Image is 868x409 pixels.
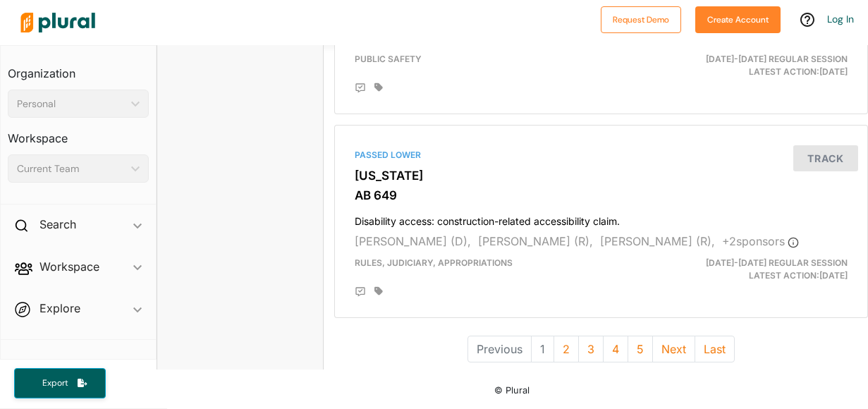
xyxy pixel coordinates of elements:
div: Current Team [17,161,126,176]
button: Next [652,336,695,362]
button: 5 [628,336,653,362]
button: 4 [603,336,628,362]
h2: Search [39,216,76,232]
button: Export [14,368,106,398]
span: + 2 sponsor s [722,234,799,248]
button: 3 [578,336,604,362]
h3: [US_STATE] [355,169,848,183]
div: Latest Action: [DATE] [687,257,858,282]
div: Add tags [374,83,383,92]
button: Track [793,145,858,171]
a: Request Demo [601,11,681,26]
div: Add tags [374,286,383,296]
span: [DATE]-[DATE] Regular Session [706,54,848,64]
a: Log In [827,13,854,25]
span: [PERSON_NAME] (R), [478,234,593,248]
div: Add Position Statement [355,83,366,94]
button: 2 [554,336,579,362]
div: Latest Action: [DATE] [687,53,858,78]
span: [PERSON_NAME] (R), [600,234,715,248]
a: Create Account [695,11,781,26]
h3: Organization [8,53,149,84]
div: Passed Lower [355,149,848,161]
button: Last [695,336,735,362]
h3: AB 649 [355,188,848,202]
h4: Disability access: construction-related accessibility claim. [355,209,848,228]
div: Personal [17,97,126,111]
button: Create Account [695,6,781,33]
span: Export [32,377,78,389]
small: © Plural [494,385,530,396]
span: Public Safety [355,54,422,64]
h3: Workspace [8,118,149,149]
span: [PERSON_NAME] (D), [355,234,471,248]
div: Add Position Statement [355,286,366,298]
button: Request Demo [601,6,681,33]
span: [DATE]-[DATE] Regular Session [706,257,848,268]
span: Rules, Judiciary, Appropriations [355,257,513,268]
